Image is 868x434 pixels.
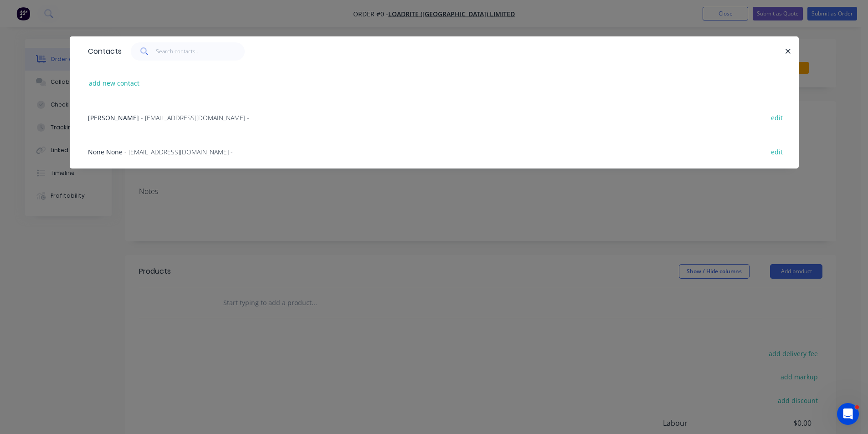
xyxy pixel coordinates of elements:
iframe: Intercom live chat [837,403,859,425]
div: Contacts [83,37,122,66]
input: Search contacts... [156,42,245,61]
span: - [EMAIL_ADDRESS][DOMAIN_NAME] - [141,113,249,122]
button: add new contact [84,77,144,89]
span: - [EMAIL_ADDRESS][DOMAIN_NAME] - [124,148,233,156]
span: None None [88,148,123,156]
button: edit [766,145,788,158]
span: [PERSON_NAME] [88,113,139,122]
button: edit [766,111,788,123]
